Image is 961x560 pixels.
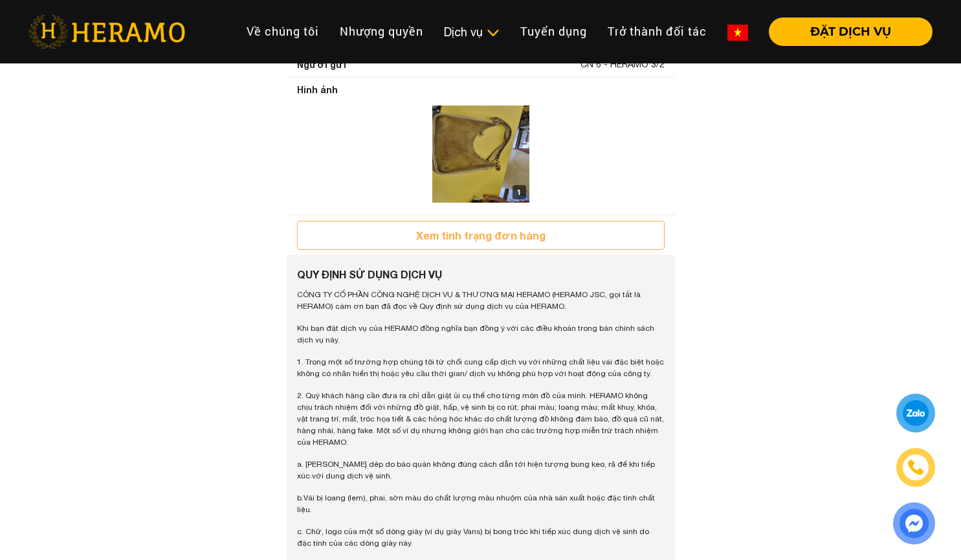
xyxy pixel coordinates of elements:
p: CÔNG TY CỔ PHẦN CÔNG NGHỆ DỊCH VỤ & THƯƠNG MẠI HERAMO (HERAMO JSC, gọi tắt là HERAMO) cảm ơn bạn ... [297,289,665,312]
a: Nhượng quyền [329,17,434,45]
p: Khi bạn đặt dịch vụ của HERAMO đồng nghĩa bạn đồng ý với các điều khoản trong bản chính sách dịch... [297,322,665,346]
a: Trở thành đối tác [597,17,717,45]
div: Người gửi [297,58,346,71]
img: logo [432,106,529,203]
div: 1 [513,185,526,199]
div: CN 6 - HERAMO 3/2 [580,58,665,71]
div: QUY ĐỊNH SỬ DỤNG DỊCH VỤ [297,267,665,282]
img: phone-icon [909,460,923,475]
p: c. Chữ, logo của một số dòng giày (ví dụ giày Vans) bị bong tróc khi tiếp xúc dung dịch vệ sinh d... [297,526,665,549]
button: ĐẶT DỊCH VỤ [769,17,933,46]
img: subToggleIcon [486,27,500,39]
p: 2. Quý khách hàng cần đưa ra chỉ dẫn giặt ủi cụ thể cho từng món đồ của mình. HERAMO không chịu t... [297,390,665,448]
a: ĐẶT DỊCH VỤ [758,26,933,38]
a: Về chúng tôi [236,17,329,45]
img: heramo-logo.png [28,15,185,49]
p: 1. Trong một số trường hợp chúng tôi từ chối cung cấp dịch vụ với những chất liệu vải đặc biệt ho... [297,356,665,379]
img: vn-flag.png [727,25,748,41]
p: b.Vải bị loang (lem), phai, sờn màu do chất lượng màu nhuộm của nhà sản xuất hoặc đặc tính chất l... [297,492,665,515]
a: Tuyển dụng [510,17,597,45]
div: Hình ảnh [297,83,665,96]
div: Dịch vụ [444,23,500,41]
button: Xem tình trạng đơn hàng [297,221,665,250]
p: a. [PERSON_NAME] dép do bảo quản không đúng cách dẫn tới hiện tượng bung keo, rã đế khi tiếp xúc ... [297,458,665,482]
a: phone-icon [898,450,933,485]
